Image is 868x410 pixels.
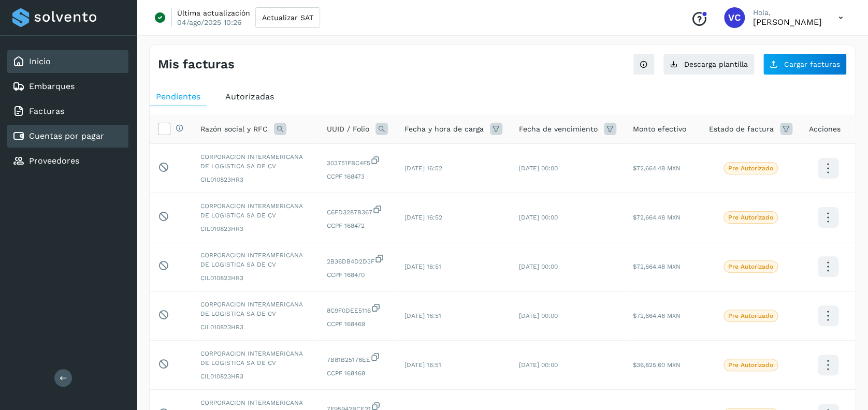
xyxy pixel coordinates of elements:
p: Última actualización [177,8,250,18]
span: [DATE] 00:00 [519,214,558,221]
span: Autorizadas [225,92,274,101]
p: Pre Autorizado [728,165,773,172]
a: Proveedores [29,156,79,166]
a: Inicio [29,56,51,66]
span: CIL010823HR3 [200,224,310,233]
span: 303751FBC4F5 [327,155,388,168]
span: CIL010823HR3 [200,273,310,283]
span: [DATE] 00:00 [519,165,558,172]
span: CORPORACION INTERAMERICANA DE LOGISTICA SA DE CV [200,251,310,269]
span: CORPORACION INTERAMERICANA DE LOGISTICA SA DE CV [200,152,310,171]
p: Pre Autorizado [728,312,773,319]
span: CIL010823HR3 [200,372,310,381]
span: $72,664.48 MXN [633,263,681,270]
span: [DATE] 16:51 [404,361,441,369]
span: CIL010823HR3 [200,175,310,184]
span: 8C9F0DEE5116 [327,303,388,315]
span: Cargar facturas [784,61,840,68]
span: CCPF 168470 [327,270,388,280]
a: Embarques [29,81,75,91]
h4: Mis facturas [158,57,235,72]
span: [DATE] 16:51 [404,312,441,319]
span: $36,825.60 MXN [633,361,681,369]
span: [DATE] 16:52 [404,214,442,221]
span: $72,664.48 MXN [633,214,681,221]
div: Cuentas por pagar [7,125,128,148]
button: Actualizar SAT [255,7,320,28]
span: [DATE] 00:00 [519,263,558,270]
span: [DATE] 16:52 [404,165,442,172]
div: Inicio [7,50,128,73]
span: CIL010823HR3 [200,323,310,332]
span: Razón social y RFC [200,124,268,135]
span: Estado de factura [709,124,774,135]
span: Fecha de vencimiento [519,124,598,135]
p: Pre Autorizado [728,214,773,221]
span: CCPF 168468 [327,369,388,378]
span: CCPF 168469 [327,319,388,329]
span: Actualizar SAT [262,14,313,21]
span: [DATE] 00:00 [519,312,558,319]
span: 2B36DB4D2D3F [327,254,388,266]
p: Pre Autorizado [728,361,773,369]
div: Proveedores [7,150,128,172]
span: $72,664.48 MXN [633,312,681,319]
span: CCPF 168472 [327,221,388,230]
p: Pre Autorizado [728,263,773,270]
p: Viridiana Cruz [753,17,822,27]
div: Facturas [7,100,128,123]
span: CCPF 168473 [327,172,388,181]
button: Descarga plantilla [663,53,755,75]
span: [DATE] 16:51 [404,263,441,270]
a: Facturas [29,106,64,116]
div: Embarques [7,75,128,98]
span: [DATE] 00:00 [519,361,558,369]
p: 04/ago/2025 10:26 [177,18,242,27]
a: Cuentas por pagar [29,131,104,141]
span: Acciones [809,124,841,135]
span: UUID / Folio [327,124,369,135]
p: Hola, [753,8,822,17]
span: Pendientes [156,92,200,101]
button: Cargar facturas [763,53,847,75]
span: Fecha y hora de carga [404,124,484,135]
span: 7B81B25178EE [327,352,388,364]
span: Monto efectivo [633,124,686,135]
span: $72,664.48 MXN [633,165,681,172]
span: CORPORACION INTERAMERICANA DE LOGISTICA SA DE CV [200,201,310,220]
span: CORPORACION INTERAMERICANA DE LOGISTICA SA DE CV [200,349,310,368]
span: CORPORACION INTERAMERICANA DE LOGISTICA SA DE CV [200,300,310,318]
span: Descarga plantilla [684,61,748,68]
span: C6FD3287B367 [327,204,388,217]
